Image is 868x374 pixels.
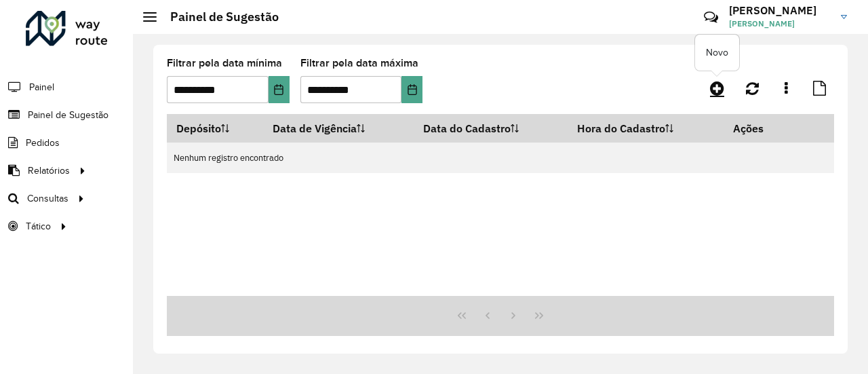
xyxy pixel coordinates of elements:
button: Choose Date [269,76,290,103]
h2: Painel de Sugestão [157,10,279,24]
h3: [PERSON_NAME] [729,4,831,17]
label: Filtrar pela data mínima [167,55,282,71]
span: Painel [29,80,54,94]
span: Tático [26,219,51,233]
label: Filtrar pela data máxima [300,55,418,71]
span: Relatórios [28,164,70,178]
th: Ações [724,114,805,143]
span: Painel de Sugestão [28,108,108,122]
span: Pedidos [26,136,60,150]
th: Data de Vigência [264,114,414,143]
th: Depósito [167,114,264,143]
td: Nenhum registro encontrado [167,143,834,173]
a: Contato Rápido [696,3,726,32]
th: Hora do Cadastro [568,114,724,143]
span: [PERSON_NAME] [729,18,831,30]
div: Novo [695,35,739,71]
span: Consultas [27,191,68,206]
button: Choose Date [401,76,422,103]
th: Data do Cadastro [414,114,568,143]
